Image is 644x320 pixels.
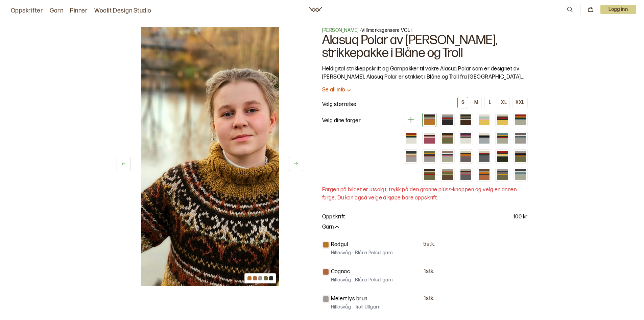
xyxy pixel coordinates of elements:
div: XXL [516,100,524,106]
p: - Villmarksgensere VOL I [322,27,528,34]
div: Melert lys brun med cognac bærestykke (utsolgt) [404,149,418,164]
p: 100 kr [513,213,528,221]
div: Oliven og mørk brun (utsolgt) [422,168,436,182]
p: 1 stk. [424,268,434,275]
div: Olivengrønn med lys brun melert bærestykke (utsolgt) [514,149,528,164]
div: Grå og blåtoner (utsolgt) [514,168,528,182]
p: 5 stk. [423,241,435,248]
a: Garn [50,6,63,16]
a: [PERSON_NAME] [322,27,359,33]
p: Melert lys brun [331,295,367,303]
p: Hillesvåg - Blåne Pelsullgarn [331,277,393,283]
p: Velg dine farger [322,117,361,125]
div: Melert brun med ubleket hvit bærestykke (utsolgt) [459,149,473,164]
p: Hillesvåg - Blåne Pelsullgarn [331,250,393,256]
div: Beige med lys brun melert bærestykke (utsolgt) [440,168,455,182]
img: Bilde av oppskrift [141,27,313,286]
div: Brun (utsolgt) [459,113,473,127]
div: Melert lys brun og blå (utsolgt) [514,131,528,145]
div: Jaktgrønn med lys brun melert bærestykke (utsolgt) [495,149,509,164]
div: Melert brun (utsolgt) [440,113,455,127]
div: Mørk grå med ubleket hvit (utsolgt) [477,149,491,164]
a: Oppskrifter [11,6,43,16]
p: Se all info [322,87,345,94]
div: Påskegul med hvitt bærestykke (utsolgt) [477,113,491,127]
a: Woolit [309,7,322,12]
div: L [489,100,491,106]
div: Lys brun melert med oliven bærestykke (utsolgt) [422,149,436,164]
div: M [474,100,478,106]
div: Isblå (utsolgt) [477,131,491,145]
p: Rødgul [331,241,348,249]
div: Grå med rustrødt bærestykke (utsolgt) [514,113,528,127]
button: XL [498,97,510,108]
button: User dropdown [600,5,636,14]
div: Cognac med brunt bærestykke (utsolgt) [477,168,491,182]
button: Garn [322,224,340,231]
div: Mørk grå med grå bærestykke (utsolgt) [459,168,473,182]
button: XXL [512,97,527,108]
div: Grå med turkis bærestykke (utsolgt) [495,131,509,145]
p: Cognac [331,268,350,276]
button: S [457,97,468,108]
div: Oliven, mørk brun og cognac (utsolgt) [440,131,455,145]
a: Woolit Design Studio [94,6,151,16]
div: Gul med jaktgrønn bærestykke (utsolgt) [495,113,509,127]
button: L [484,97,495,108]
p: Velg størrelse [322,101,357,109]
h1: Alasuq Polar av [PERSON_NAME], strikkepakke i Blåne og Troll [322,34,528,60]
div: XL [501,100,507,106]
p: Logg inn [600,5,636,14]
div: Støvet Rosa (utsolgt) [422,131,436,145]
div: Hvit med rødt bærestykke (utsolgt) [404,131,418,145]
div: Halvbleket hvit (utsolgt) [459,131,473,145]
div: Olivengrønn med lyst brun bærestykke (utsolgt) [495,168,509,182]
div: Grå med rosa bærestykke (utsolgt) [440,149,455,164]
p: Oppskrift [322,213,345,221]
p: Hillesvåg - Troll Ullgarn [331,304,381,311]
p: Fargen på bildet er utsolgt, trykk på den grønne pluss-knappen og velg en annen farge. Du kan ogs... [322,186,528,202]
p: 1 stk. [424,295,434,302]
a: Pinner [70,6,88,16]
button: Se all info [322,87,528,94]
p: Heldigital strikkeppskrift og Garnpakker til vakre Alasuq Polar som er designet av [PERSON_NAME].... [322,65,528,81]
div: S [461,100,464,106]
button: M [471,97,482,108]
div: Høstfarger (utsolgt) [422,113,436,127]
